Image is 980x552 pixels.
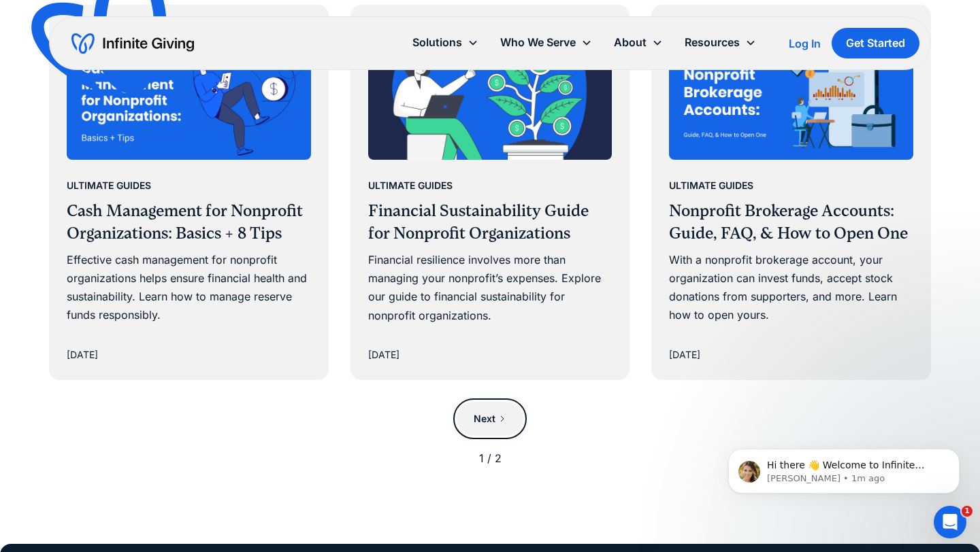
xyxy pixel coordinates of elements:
[669,200,913,245] h3: Nonprofit Brokerage Accounts: Guide, FAQ, & How to Open One
[49,449,931,468] div: Page 1 of 2
[412,33,462,52] div: Solutions
[67,177,151,194] div: Ultimate Guides
[368,177,453,194] div: Ultimate Guides
[789,35,821,52] a: Log In
[67,200,311,245] h3: Cash Management for Nonprofit Organizations: Basics + 8 Tips
[832,28,919,58] a: Get Started
[500,33,576,52] div: Who We Serve
[368,347,399,363] div: [DATE]
[614,33,647,52] div: About
[789,38,821,49] div: Log In
[962,506,973,517] span: 1
[49,402,931,468] div: List
[603,28,674,57] div: About
[457,402,523,436] a: Next Page
[474,411,495,427] div: Next
[489,28,603,57] div: Who We Serve
[71,33,194,54] a: home
[402,28,489,57] div: Solutions
[368,200,612,245] h3: Financial Sustainability Guide for Nonprofit Organizations
[669,251,913,325] div: With a nonprofit brokerage account, your organization can invest funds, accept stock donations fr...
[674,28,767,57] div: Resources
[50,6,327,379] a: Ultimate GuidesCash Management for Nonprofit Organizations: Basics + 8 TipsEffective cash managem...
[708,420,980,515] iframe: Intercom notifications message
[67,347,98,363] div: [DATE]
[934,506,966,538] iframe: Intercom live chat
[669,177,753,194] div: Ultimate Guides
[685,33,740,52] div: Resources
[67,251,311,325] div: Effective cash management for nonprofit organizations helps ensure financial health and sustainab...
[352,6,629,379] a: Ultimate GuidesFinancial Sustainability Guide for Nonprofit OrganizationsFinancial resilience inv...
[653,6,930,379] a: Ultimate GuidesNonprofit Brokerage Accounts: Guide, FAQ, & How to Open OneWith a nonprofit broker...
[368,251,612,325] div: Financial resilience involves more than managing your nonprofit’s expenses. Explore our guide to ...
[669,347,700,363] div: [DATE]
